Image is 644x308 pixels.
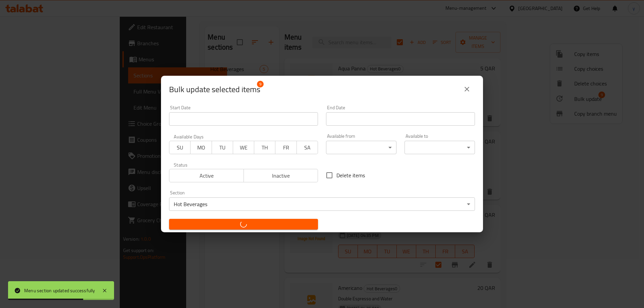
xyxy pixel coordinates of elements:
span: Selected items count [169,84,260,95]
span: TU [215,143,230,152]
span: Active [172,171,241,181]
button: FR [275,141,297,154]
span: WE [236,143,252,152]
span: FR [278,143,294,152]
span: SU [172,143,188,152]
span: Inactive [247,171,316,181]
button: Inactive [244,169,318,182]
div: Hot Beverages [169,197,475,211]
div: ​ [326,141,396,154]
div: ​ [405,141,475,154]
button: MO [190,141,212,154]
span: SA [300,143,315,152]
button: WE [233,141,254,154]
button: close [459,81,475,97]
button: TU [212,141,233,154]
button: TH [254,141,275,154]
span: MO [193,143,209,152]
button: SA [297,141,318,154]
span: Delete items [336,171,365,179]
span: 9 [257,81,264,87]
button: Active [169,169,244,182]
div: Menu section updated successfully [24,287,95,294]
button: SU [169,141,191,154]
span: TH [257,143,273,152]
